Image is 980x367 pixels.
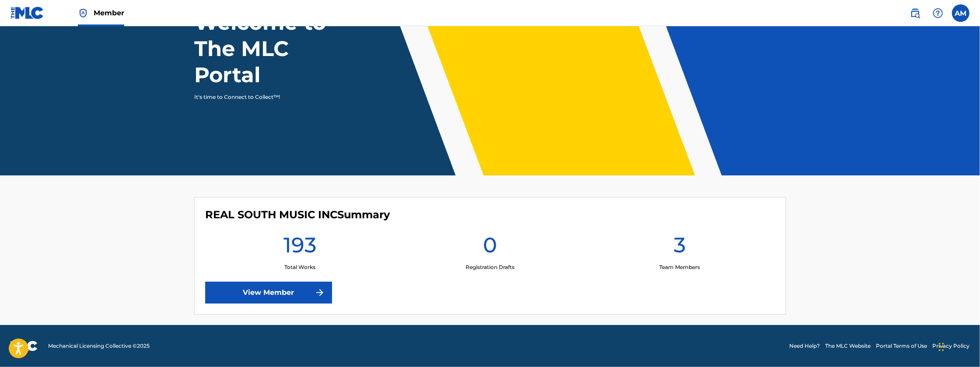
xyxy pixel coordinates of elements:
[825,342,871,350] a: The MLC Website
[284,263,315,271] p: Total Works
[876,342,927,350] a: Portal Terms of Use
[194,9,358,88] h1: Welcome to The MLC Portal
[315,287,325,298] img: f7272a7cc735f4ea7f67.svg
[205,282,332,304] a: View Member
[659,263,700,271] p: Team Members
[78,8,88,18] img: Top Rightsholder
[10,341,38,351] img: logo
[205,208,390,221] h4: REAL SOUTH MUSIC INC
[906,4,924,22] a: Public Search
[194,93,346,101] p: It's time to Connect to Collect™!
[933,8,943,18] img: help
[952,4,969,22] div: User Menu
[789,342,820,350] a: Need Help?
[48,342,150,350] span: Mechanical Licensing Collective © 2025
[932,342,969,350] a: Privacy Policy
[465,263,514,271] p: Registration Drafts
[674,232,686,263] h1: 3
[929,4,947,22] div: Help
[939,334,944,360] div: Drag
[910,8,920,18] img: search
[283,232,316,263] h1: 193
[936,325,980,367] iframe: Chat Widget
[94,8,124,18] span: Member
[10,7,44,19] img: MLC Logo
[483,232,497,263] h1: 0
